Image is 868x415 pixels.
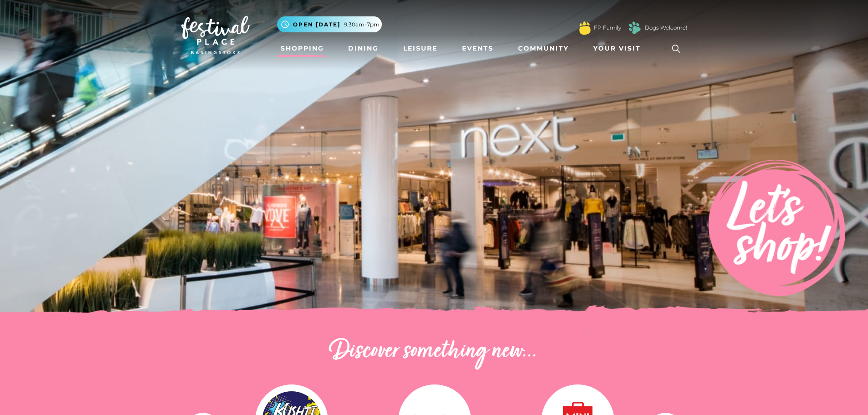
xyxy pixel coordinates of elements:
[181,16,250,54] img: Festival Place Logo
[590,40,649,57] a: Your Visit
[181,337,687,366] h2: Discover something new...
[594,24,621,32] a: FP Family
[293,20,340,29] span: Open [DATE]
[458,40,497,57] a: Events
[400,40,441,57] a: Leisure
[277,16,382,32] button: Open [DATE] 9.30am-7pm
[645,24,687,32] a: Dogs Welcome!
[344,20,380,29] span: 9.30am-7pm
[514,40,572,57] a: Community
[344,40,382,57] a: Dining
[593,44,641,53] span: Your Visit
[277,40,328,57] a: Shopping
